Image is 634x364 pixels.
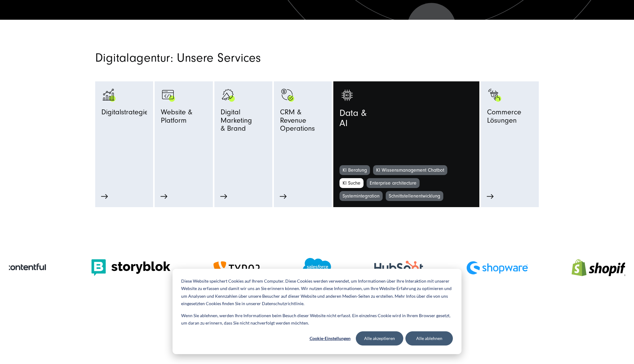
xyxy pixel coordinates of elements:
a: Systemintegration [339,191,383,201]
button: Alle akzeptieren [356,331,403,346]
div: Cookie banner [173,269,461,354]
span: Digital Marketing & Brand [221,108,266,135]
a: KI Suche [339,178,364,188]
button: Cookie-Einstellungen [306,331,354,346]
a: advertising-megaphone-business-products_black advertising-megaphone-business-products_white Digit... [221,88,266,165]
img: Shopify Partner Agentur - Digitalagentur SUNZINET [571,251,633,284]
span: CRM & Revenue Operations [280,108,326,135]
p: Diese Website speichert Cookies auf Ihrem Computer. Diese Cookies werden verwendet, um Informatio... [181,277,453,308]
a: KI Wissensmanagement Chatbot [373,165,447,175]
p: Wenn Sie ablehnen, werden Ihre Informationen beim Besuch dieser Website nicht erfasst. Ein einzel... [181,312,453,327]
button: Alle ablehnen [405,331,453,346]
span: Digitalstrategie [101,108,148,119]
a: KI KI Data &AI [339,88,473,165]
a: Bild eines Fingers, der auf einen schwarzen Einkaufswagen mit grünen Akzenten klickt: Digitalagen... [487,88,533,178]
h2: Digitalagentur: Unsere Services [95,51,388,65]
a: Browser Symbol als Zeichen für Web Development - Digitalagentur SUNZINET programming-browser-prog... [161,88,206,178]
img: HubSpot Gold Partner Agentur - Digitalagentur SUNZINET [374,261,423,275]
a: Symbol mit einem Haken und einem Dollarzeichen. monetization-approve-business-products_white CRM ... [280,88,326,178]
span: Commerce Lösungen [487,108,533,127]
a: analytics-graph-bar-business analytics-graph-bar-business_white Digitalstrategie [101,88,147,178]
img: Shopware Partner Agentur - Digitalagentur SUNZINET [466,261,528,275]
a: KI Beratung [339,165,370,175]
span: Website & Platform [161,108,206,127]
a: Enterprise architecture [367,178,420,188]
img: Storyblok logo Storyblok Headless CMS Agentur SUNZINET (1) [91,259,170,276]
img: TYPO3 Gold Memeber Agentur - Digitalagentur für TYPO3 CMS Entwicklung SUNZINET [213,261,260,274]
a: Schnittstellenentwicklung [386,191,443,201]
img: KI [339,88,355,103]
img: Salesforce Partner Agentur - Digitalagentur SUNZINET [303,258,331,278]
span: Data & AI [339,108,367,132]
